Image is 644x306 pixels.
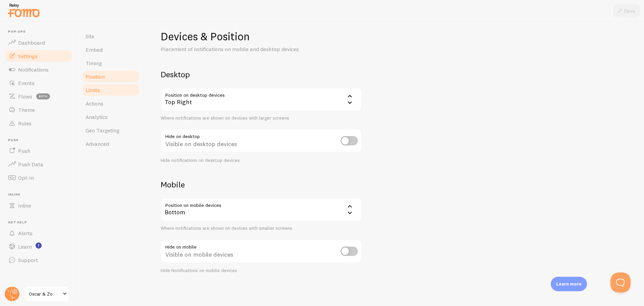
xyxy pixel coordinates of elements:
span: Inline [18,202,31,209]
span: Geo Targeting [86,127,119,134]
span: Alerts [18,230,33,236]
span: Flows [18,93,32,100]
span: Get Help [8,220,73,225]
div: Visible on mobile devices [161,239,362,264]
span: Settings [18,53,38,59]
span: Embed [86,46,103,53]
a: Geo Targeting [82,124,140,137]
div: Learn more [551,277,587,291]
span: Timing [86,60,102,67]
a: Advanced [82,137,140,150]
a: Inline [4,199,73,212]
span: Support [18,257,38,263]
a: Site [82,30,140,43]
a: Embed [82,43,140,56]
span: Theme [18,106,35,113]
iframe: Help Scout Beacon - Open [610,272,631,293]
span: Position [86,73,105,80]
a: Theme [4,103,73,117]
a: Position [82,70,140,83]
a: Events [4,76,73,90]
span: Push [8,138,73,142]
a: Alerts [4,226,73,240]
h2: Desktop [161,69,362,80]
span: Rules [18,120,32,127]
a: Learn [4,240,73,253]
div: Hide notifications on desktop devices [161,158,362,164]
span: Push Data [18,161,43,168]
div: Bottom [161,198,362,221]
span: Pop-ups [8,30,73,34]
span: Events [18,80,35,86]
a: Support [4,253,73,267]
a: Timing [82,56,140,70]
div: Where notifications are shown on devices with larger screens [161,115,362,121]
a: Push [4,144,73,158]
span: Oscar & Zo [29,290,61,298]
a: Flows beta [4,90,73,103]
img: fomo-relay-logo-orange.svg [7,2,41,19]
a: Analytics [82,110,140,124]
a: Settings [4,49,73,63]
a: Oscar & Zo [24,286,69,302]
a: Actions [82,97,140,110]
span: beta [36,93,50,99]
a: Rules [4,117,73,130]
p: Placement of notifications on mobile and desktop devices [161,45,322,53]
span: Actions [86,100,103,107]
div: Visible on desktop devices [161,129,362,154]
a: Push Data [4,158,73,171]
span: Learn [18,243,32,250]
h1: Devices & Position [161,30,362,43]
span: Site [86,33,94,40]
span: Advanced [86,140,109,147]
h2: Mobile [161,179,362,190]
a: Dashboard [4,36,73,49]
svg: <p>Watch New Feature Tutorials!</p> [36,243,42,249]
span: Analytics [86,114,108,120]
span: Opt-In [18,174,34,181]
a: Limits [82,83,140,97]
div: Where notifications are shown on devices with smaller screens [161,225,362,231]
p: Learn more [556,281,582,287]
span: Inline [8,192,73,197]
span: Limits [86,87,100,93]
span: Push [18,147,30,154]
span: Dashboard [18,39,45,46]
div: Top Right [161,88,362,111]
div: Hide Notifications on mobile devices [161,268,362,274]
span: Notifications [18,66,49,73]
a: Notifications [4,63,73,76]
a: Opt-In [4,171,73,184]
